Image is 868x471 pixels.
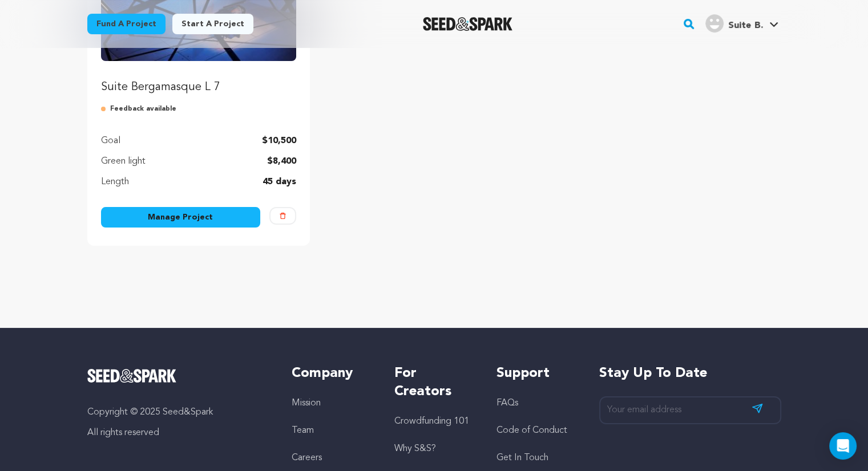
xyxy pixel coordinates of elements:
img: user.png [705,14,724,33]
a: Start a project [172,14,253,34]
a: Fund a project [87,14,165,34]
span: Suite B.'s Profile [703,12,781,36]
p: Green light [101,155,146,168]
div: Open Intercom Messenger [829,432,857,460]
a: Why S&S? [394,444,436,453]
a: Seed&Spark Homepage [423,17,512,31]
a: Team [292,426,314,435]
p: Feedback available [101,104,297,113]
p: $8,400 [267,155,296,168]
img: Seed&Spark Logo Dark Mode [423,17,512,31]
img: submitted-for-review.svg [101,104,110,113]
p: Length [101,175,129,189]
img: trash-empty.svg [280,213,286,219]
a: Seed&Spark Homepage [87,369,269,383]
p: Suite Bergamasque L 7 [101,79,297,95]
a: Code of Conduct [496,426,567,435]
input: Your email address [599,396,781,424]
h5: For Creators [394,364,474,401]
p: 45 days [263,175,296,189]
img: Seed&Spark Logo [87,369,177,383]
a: Manage Project [101,207,261,228]
h5: Company [292,364,371,383]
a: Mission [292,399,321,408]
span: Suite B. [728,21,762,30]
p: All rights reserved [87,426,269,440]
a: FAQs [496,399,518,408]
a: Crowdfunding 101 [394,417,469,426]
h5: Stay up to date [599,364,781,383]
a: Suite B.'s Profile [703,12,781,33]
div: Suite B.'s Profile [705,14,762,33]
h5: Support [496,364,576,383]
p: Copyright © 2025 Seed&Spark [87,405,269,419]
a: Careers [292,453,322,462]
a: Get In Touch [496,453,548,462]
p: Goal [101,134,120,148]
p: $10,500 [262,134,296,148]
